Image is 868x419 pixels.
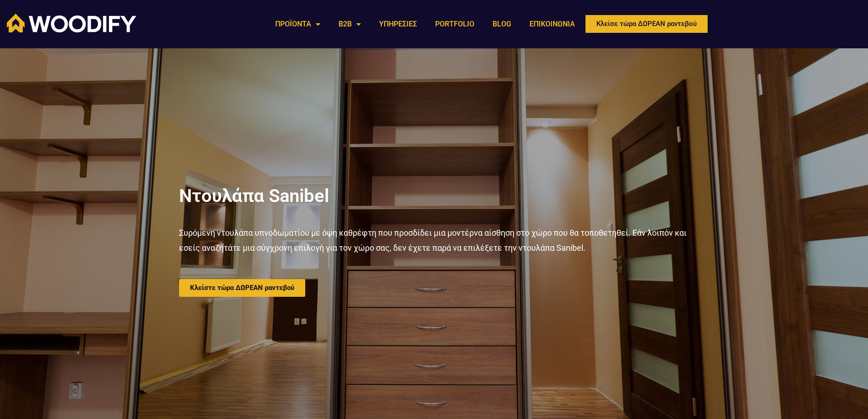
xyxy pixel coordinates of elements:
[329,14,370,35] a: B2B
[7,14,136,32] img: Woodify
[266,14,584,35] nav: Menu
[179,279,305,297] a: Κλείστε τώρα ΔΩΡΕΑΝ ραντεβού
[426,14,483,35] a: PORTFOLIO
[179,225,689,256] p: Συρόμενη ντουλάπα υπνοδωματίου με όψη καθρέφτη που προσδίδει μια μοντέρνα αίσθηση στο χώρο που θα...
[483,14,520,35] a: BLOG
[596,21,697,27] span: Κλείσε τώρα ΔΩΡΕΑΝ ραντεβού
[190,285,294,291] span: Κλείστε τώρα ΔΩΡΕΑΝ ραντεβού
[179,185,689,207] h1: Ντουλάπα Sanibel
[266,14,329,35] a: ΠΡΟΪΟΝΤΑ
[584,14,709,34] a: Κλείσε τώρα ΔΩΡΕΑΝ ραντεβού
[370,14,426,35] a: ΥΠΗΡΕΣΙΕΣ
[520,14,584,35] a: ΕΠΙΚΟΙΝΩΝΙΑ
